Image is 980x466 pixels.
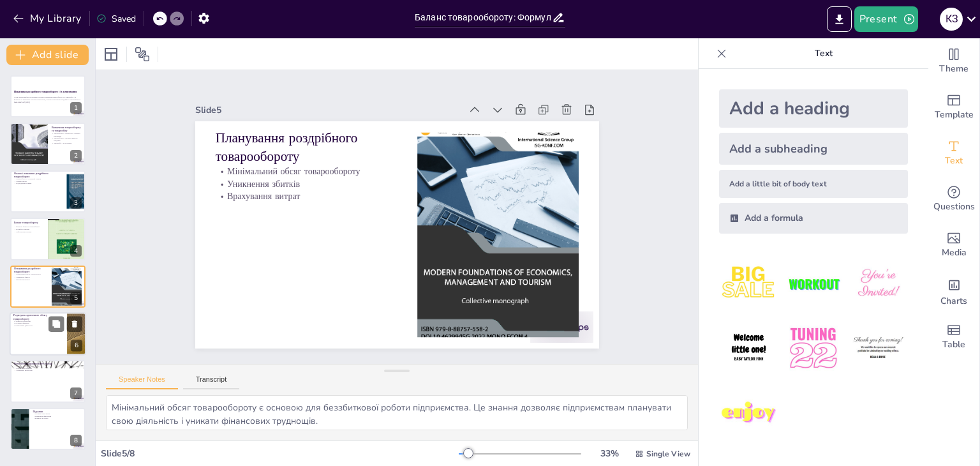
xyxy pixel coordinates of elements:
span: Single View [646,449,690,459]
p: Основні показники роздрібного товарообороту [14,172,63,179]
div: Add a little bit of body text [719,170,908,198]
p: Підсумки [33,409,82,413]
span: Charts [940,294,967,308]
img: 1.jpeg [719,254,778,313]
div: Slide 5 / 8 [101,447,459,460]
span: Text [945,154,963,168]
img: 3.jpeg [849,254,908,313]
span: Template [935,108,974,122]
span: Table [942,338,965,352]
p: Товарообіг - рух товарів [52,142,82,144]
p: Планування роздрібного товарообороту [215,128,397,166]
p: Врахування витрат [14,278,48,281]
div: 8 [10,408,85,450]
button: Delete Slide [67,316,82,331]
div: 7 [70,387,82,399]
span: Position [135,47,150,62]
p: Товарні запаси [14,180,63,183]
div: Slide 5 [195,104,461,116]
span: Questions [933,200,975,214]
div: Saved [96,13,136,25]
img: 5.jpeg [783,319,843,378]
div: https://cdn.sendsteps.com/images/logo/sendsteps_logo_white.pnghttps://cdn.sendsteps.com/images/lo... [10,312,86,356]
div: К З [940,8,963,31]
button: Duplicate Slide [48,316,64,331]
div: https://cdn.sendsteps.com/images/logo/sendsteps_logo_white.pnghttps://cdn.sendsteps.com/images/lo... [10,123,85,165]
p: Розрахунок критичного обсягу товарообороту [13,313,63,320]
p: Generated with [URL] [14,101,82,103]
button: К З [940,6,963,32]
textarea: Мінімальний обсяг товарообороту є основою для беззбиткової роботи підприємства. Це знання дозволя... [106,395,688,430]
p: Формула розрахунку [13,320,63,322]
div: Add a subheading [719,133,908,165]
p: Уникнення збитків [215,177,397,190]
button: My Library [10,8,87,29]
span: Theme [939,62,969,76]
div: Add a table [928,314,979,360]
img: 4.jpeg [719,319,778,378]
div: Add ready made slides [928,84,979,130]
p: Визначення маржинального доходу [14,362,82,366]
p: Товарооборот із реалізації товарів [14,177,63,180]
div: Layout [101,44,121,64]
div: Get real-time input from your audience [928,176,979,222]
p: Формула маржинального доходу [14,365,82,368]
p: Мінімальний обсяг товарообороту [14,273,48,276]
div: 6 [71,340,82,351]
div: Add a formula [719,203,908,234]
p: Врахування витрат [215,190,397,203]
img: 7.jpeg [719,384,778,443]
p: Потреба в товарах [14,229,44,231]
div: Change the overall theme [928,38,979,84]
p: Управління фінансами [14,370,82,372]
p: Розвиток на ринку [33,417,82,419]
span: Media [942,246,967,260]
p: Баланс товарообороту [14,221,44,225]
p: Товарооборот і товарообіг - важливі показники [52,132,82,137]
p: Text [732,38,916,69]
div: 4 [70,245,82,257]
div: 8 [70,435,82,446]
p: Мінімальний обсяг товарообороту [215,165,397,178]
p: Планування роздрібного товарообороту [14,267,48,274]
p: Планування діяльності [13,324,63,327]
p: Товарооборот - загальна вартість продажів [52,137,82,141]
p: Уникнення збитків [14,276,48,278]
div: https://cdn.sendsteps.com/images/logo/sendsteps_logo_white.pnghttps://cdn.sendsteps.com/images/lo... [10,170,85,213]
div: 7 [10,360,85,402]
p: Успішне планування [33,412,82,415]
p: Визначення товарообороту та товарообігу [52,125,82,132]
div: 1 [70,102,82,114]
div: https://cdn.sendsteps.com/images/logo/sendsteps_logo_white.pnghttps://cdn.sendsteps.com/images/lo... [10,218,85,260]
p: Складові формули [13,322,63,325]
div: 33 % [594,447,625,460]
div: 3 [70,197,82,209]
div: Add charts and graphs [928,268,979,314]
div: Add a heading [719,89,908,128]
p: Управління фінансами [33,415,82,417]
button: Add slide [6,45,89,65]
div: Add images, graphics, shapes or video [928,222,979,268]
input: Insert title [415,8,552,27]
button: Export to PowerPoint [827,6,852,32]
div: 5 [70,292,82,304]
strong: Показники роздрібного товарообороту і їх планування [14,91,77,94]
button: Speaker Notes [106,375,178,389]
img: 2.jpeg [783,254,843,313]
p: Формула балансу товарообороту [14,226,44,229]
p: Надходження товарів [14,183,63,185]
p: У цій презентації ми розглянемо основні показники товарообороту та товарообігу, їх формули та пра... [14,96,82,101]
img: 6.jpeg [849,319,908,378]
div: https://cdn.sendsteps.com/images/logo/sendsteps_logo_white.pnghttps://cdn.sendsteps.com/images/lo... [10,266,85,308]
button: Present [854,6,918,32]
div: 2 [70,150,82,162]
div: https://cdn.sendsteps.com/images/logo/sendsteps_logo_white.pnghttps://cdn.sendsteps.com/images/lo... [10,75,85,117]
p: Забезпечення товарів [14,230,44,233]
p: Оцінка прибутковості [14,367,82,370]
button: Transcript [183,375,240,389]
div: Add text boxes [928,130,979,176]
